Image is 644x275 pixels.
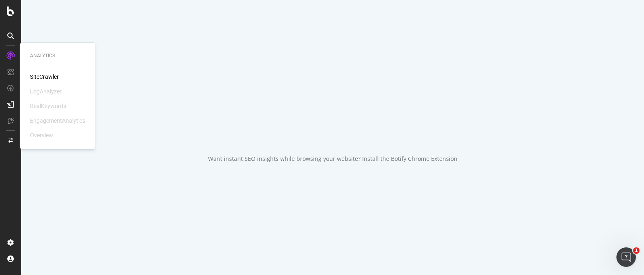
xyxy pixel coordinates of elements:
div: animation [303,113,362,142]
iframe: Intercom live chat [616,247,636,267]
div: EngagementAnalytics [30,117,85,125]
div: RealKeywords [30,102,66,110]
div: Overview [30,131,53,139]
a: SiteCrawler [30,73,59,81]
div: Analytics [30,52,85,59]
div: Want instant SEO insights while browsing your website? Install the Botify Chrome Extension [208,155,457,163]
span: 1 [633,247,640,254]
div: LogAnalyzer [30,87,62,95]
